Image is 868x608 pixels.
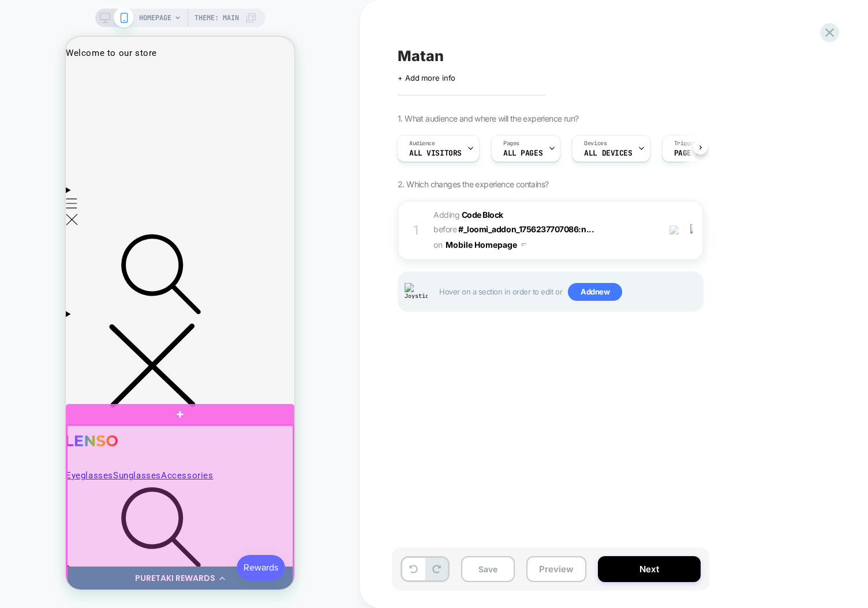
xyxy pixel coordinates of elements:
span: Trigger [674,139,697,148]
span: on [433,237,442,252]
span: 1. What audience and where will the experience run? [398,114,578,123]
span: Matan [398,47,443,65]
span: ALL PAGES [503,149,542,157]
button: Save [461,556,515,582]
button: Next [598,556,701,582]
b: Code Block [462,210,503,220]
img: Joystick [405,283,428,301]
span: #_loomi_addon_1756237707086:n... [458,224,594,234]
span: Audience [409,139,435,148]
span: + Add more info [398,73,455,82]
img: close [690,224,693,237]
div: 1 [410,219,422,242]
span: Hover on a section in order to edit or [439,283,697,301]
iframe: Button to open loyalty program pop-up [171,518,219,543]
span: Theme: MAIN [194,9,239,27]
span: BEFORE [433,224,457,234]
span: HOMEPAGE [139,9,171,27]
span: Add new [568,283,622,301]
span: ALL DEVICES [584,149,632,157]
span: 2. Which changes the experience contains? [398,179,548,189]
span: Pages [503,139,519,148]
button: Mobile Homepage [446,236,526,253]
img: down arrow [522,243,526,246]
img: crossed eye [669,225,679,235]
span: Page Load [674,149,713,157]
button: Preview [526,556,586,582]
span: All Visitors [409,149,462,157]
span: Adding [433,210,503,220]
span: Devices [584,139,607,148]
